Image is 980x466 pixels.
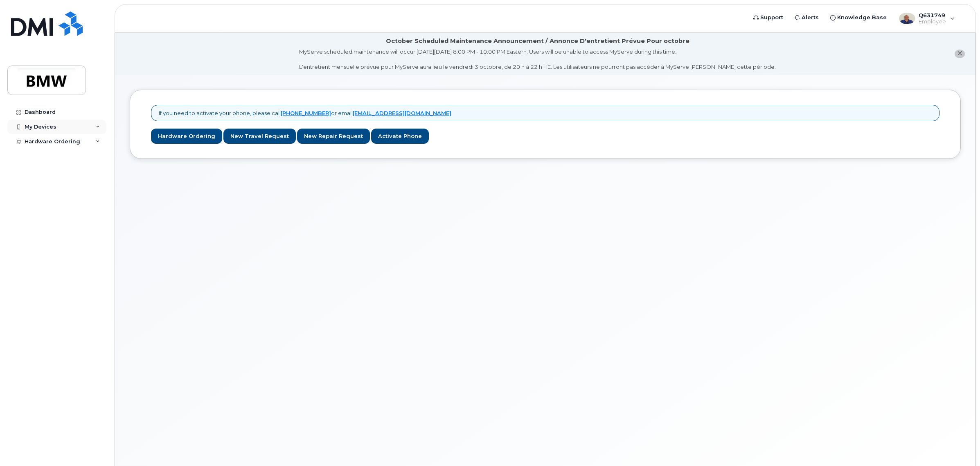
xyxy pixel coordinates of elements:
[386,37,689,45] div: October Scheduled Maintenance Announcement / Annonce D'entretient Prévue Pour octobre
[353,110,451,116] a: [EMAIL_ADDRESS][DOMAIN_NAME]
[299,48,776,71] div: MyServe scheduled maintenance will occur [DATE][DATE] 8:00 PM - 10:00 PM Eastern. Users will be u...
[151,129,222,144] a: Hardware Ordering
[955,50,965,58] button: close notification
[371,129,429,144] a: Activate Phone
[159,109,451,117] p: If you need to activate your phone, please call or email
[944,430,974,460] iframe: Messenger Launcher
[297,129,370,144] a: New Repair Request
[223,129,296,144] a: New Travel Request
[281,110,331,116] a: [PHONE_NUMBER]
